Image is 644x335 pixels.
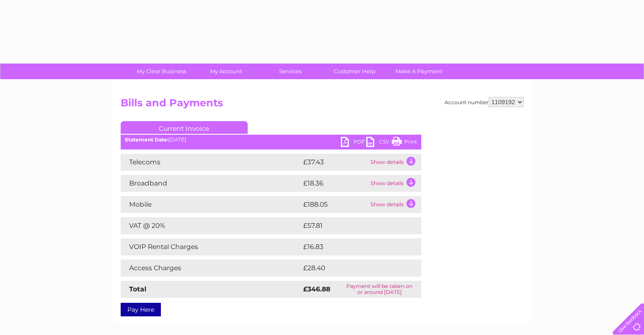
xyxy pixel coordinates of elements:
td: Broadband [121,175,301,192]
td: £57.81 [301,217,403,234]
td: £18.36 [301,175,368,192]
a: My Account [191,64,261,79]
div: Account number [445,97,524,107]
a: Services [255,64,325,79]
td: Mobile [121,196,301,213]
td: Show details [368,154,421,171]
td: Payment will be taken on or around [DATE] [338,281,421,298]
h2: Bills and Payments [121,97,524,113]
a: My Clear Business [127,64,196,79]
td: £16.83 [301,238,404,255]
td: Access Charges [121,260,301,277]
strong: £346.88 [303,285,330,293]
a: Print [392,137,417,149]
td: VOIP Rental Charges [121,238,301,255]
td: £28.40 [301,260,405,277]
td: £188.05 [301,196,368,213]
td: VAT @ 20% [121,217,301,234]
strong: Total [129,285,146,293]
td: Show details [368,175,421,192]
td: Telecoms [121,154,301,171]
td: £37.43 [301,154,368,171]
a: Customer Help [320,64,390,79]
a: PDF [341,137,366,149]
a: Current Invoice [121,121,248,134]
a: Make A Payment [384,64,454,79]
a: Pay Here [121,303,161,316]
td: Show details [368,196,421,213]
a: CSV [366,137,392,149]
b: Statement Date: [125,136,169,143]
div: [DATE] [121,137,421,143]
